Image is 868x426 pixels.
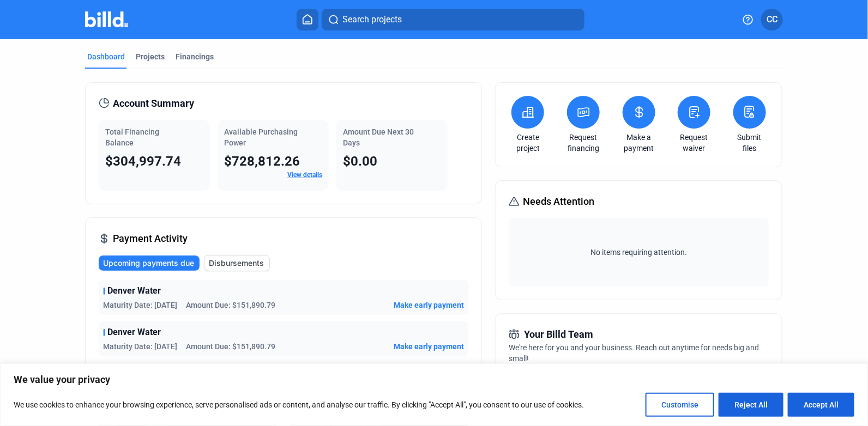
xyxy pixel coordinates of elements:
div: Financings [176,51,214,62]
p: We value your privacy [14,373,854,386]
span: Search projects [342,13,402,26]
button: Accept All [788,393,854,417]
span: Total Financing Balance [105,127,159,147]
span: Needs Attention [523,194,594,209]
span: Account Summary [113,96,194,111]
a: Make a payment [620,132,658,154]
span: Maturity Date: [DATE] [103,341,177,352]
span: Upcoming payments due [103,258,194,269]
button: Reject All [719,393,783,417]
span: No items requiring attention. [513,247,764,258]
button: Disbursements [204,255,270,271]
span: Amount Due: $151,890.79 [186,300,275,311]
span: We're here for you and your business. Reach out anytime for needs big and small! [509,343,759,363]
span: Amount Due Next 30 Days [343,127,414,147]
button: Search projects [322,9,584,31]
span: Available Purchasing Power [224,127,298,147]
span: Denver Water [107,326,161,339]
a: Request waiver [675,132,713,154]
span: Denver Water [107,284,161,297]
span: $304,997.74 [105,154,181,169]
button: Customise [646,393,714,417]
span: Payment Activity [113,231,188,246]
span: Your Billd Team [524,327,593,342]
p: We use cookies to enhance your browsing experience, serve personalised ads or content, and analys... [14,398,584,411]
div: Projects [136,51,165,62]
span: $0.00 [343,154,377,169]
span: CC [767,13,777,26]
button: Make early payment [394,300,464,311]
a: View details [287,171,322,179]
button: Make early payment [394,341,464,352]
a: Create project [509,132,547,154]
a: Submit files [731,132,769,154]
span: Disbursements [209,258,264,269]
img: Billd Company Logo [85,11,128,27]
span: Maturity Date: [DATE] [103,300,177,311]
button: Upcoming payments due [99,255,200,271]
button: CC [761,9,783,31]
a: Request financing [564,132,602,154]
div: Dashboard [87,51,125,62]
span: Amount Due: $151,890.79 [186,341,275,352]
span: $728,812.26 [224,154,300,169]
